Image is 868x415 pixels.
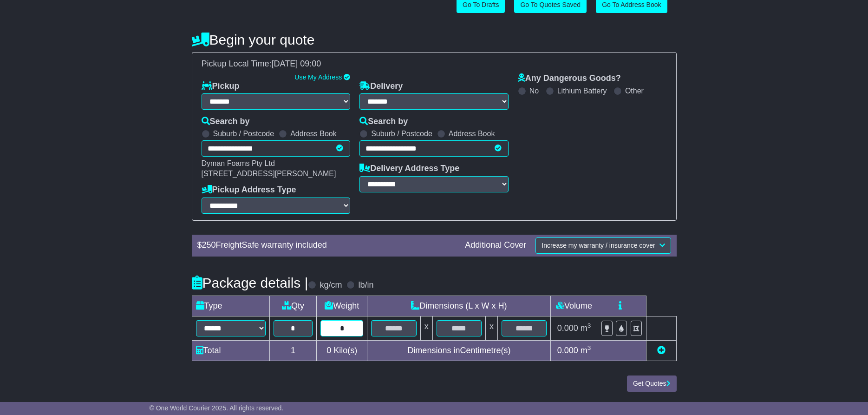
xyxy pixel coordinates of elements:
[326,346,331,355] span: 0
[192,32,677,47] h4: Begin your quote
[627,375,677,392] button: Get Quotes
[193,240,461,250] div: $ FreightSafe warranty included
[359,164,459,174] label: Delivery Address Type
[529,86,539,95] label: No
[192,296,269,316] td: Type
[290,129,337,138] label: Address Book
[587,344,591,351] sup: 3
[657,346,666,355] a: Add new item
[192,340,269,361] td: Total
[367,340,551,361] td: Dimensions in Centimetre(s)
[367,296,551,316] td: Dimensions (L x W x H)
[202,240,216,250] span: 250
[581,346,591,355] span: m
[269,296,317,316] td: Qty
[150,404,284,412] span: © One World Courier 2025. All rights reserved.
[587,322,591,329] sup: 3
[542,242,655,249] span: Increase my warranty / insurance cover
[317,296,367,316] td: Weight
[625,86,644,95] label: Other
[420,316,432,340] td: x
[535,237,671,254] button: Increase my warranty / insurance cover
[213,129,274,138] label: Suburb / Postcode
[486,316,498,340] td: x
[202,185,296,195] label: Pickup Address Type
[460,240,531,250] div: Additional Cover
[202,81,240,92] label: Pickup
[359,81,403,92] label: Delivery
[557,346,578,355] span: 0.000
[449,129,495,138] label: Address Book
[557,323,578,333] span: 0.000
[320,280,342,290] label: kg/cm
[202,170,336,178] span: [STREET_ADDRESS][PERSON_NAME]
[272,59,321,68] span: [DATE] 09:00
[358,280,373,290] label: lb/in
[551,296,597,316] td: Volume
[557,86,607,95] label: Lithium Battery
[202,117,250,127] label: Search by
[581,323,591,333] span: m
[202,159,275,167] span: Dyman Foams Pty Ltd
[359,117,408,127] label: Search by
[197,59,672,69] div: Pickup Local Time:
[317,340,367,361] td: Kilo(s)
[269,340,317,361] td: 1
[192,275,308,290] h4: Package details |
[371,129,432,138] label: Suburb / Postcode
[294,73,342,81] a: Use My Address
[518,73,621,84] label: Any Dangerous Goods?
